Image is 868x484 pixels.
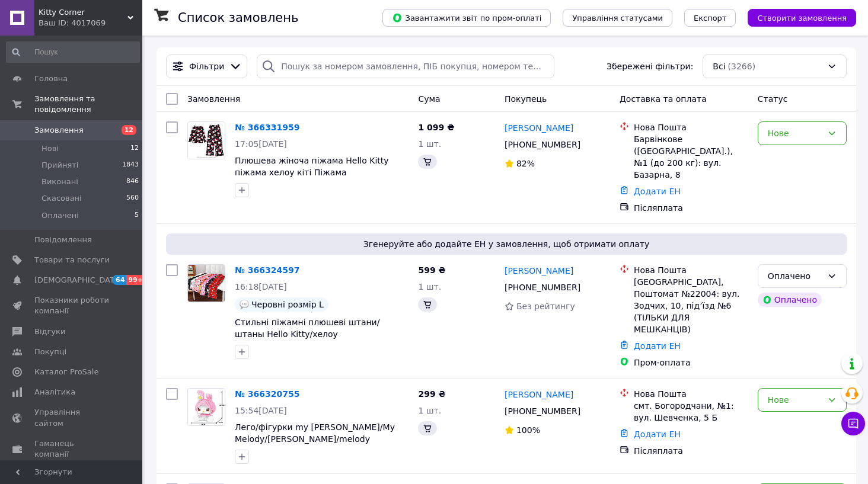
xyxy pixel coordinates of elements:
[257,55,554,78] input: Пошук за номером замовлення, ПІБ покупця, номером телефону, Email, номером накладної
[235,318,379,351] a: Стильні піжамні плюшеві штани/штаны Hello Kitty/хелоу [PERSON_NAME]
[418,389,445,399] span: 299 ₴
[563,9,672,27] button: Управління статусами
[240,300,249,309] img: :speech_balloon:
[34,295,110,316] span: Показники роботи компанії
[235,282,287,291] span: 16:18[DATE]
[188,122,225,159] img: Фото товару
[505,265,573,277] a: [PERSON_NAME]
[634,264,748,276] div: Нова Пошта
[39,7,127,18] span: Kitty Corner
[34,255,110,265] span: Товари та послуги
[748,9,856,27] button: Створити замовлення
[235,422,395,467] a: Лего/фігурки my [PERSON_NAME]/My Melody/[PERSON_NAME]/melody конструктор/іграшка з коробкой my [P...
[572,14,663,23] span: Управління статусами
[34,387,75,398] span: Аналітика
[135,210,139,221] span: 5
[189,60,224,72] span: Фільтри
[34,94,142,115] span: Замовлення та повідомлення
[42,193,82,204] span: Скасовані
[113,275,126,285] span: 64
[418,123,454,132] span: 1 099 ₴
[418,406,441,415] span: 1 шт.
[516,302,575,311] span: Без рейтингу
[768,393,822,406] div: Нове
[634,276,748,335] div: [GEOGRAPHIC_DATA], Поштомат №22004: вул. Зодчих, 10, під’їзд №6 (ТІЛЬКИ ДЛЯ МЕШКАНЦІВ)
[187,94,240,104] span: Замовлення
[130,143,139,154] span: 12
[757,14,847,23] span: Створити замовлення
[841,412,865,435] button: Чат з покупцем
[634,388,748,400] div: Нова Пошта
[758,293,822,307] div: Оплачено
[126,177,139,187] span: 846
[187,264,225,302] a: Фото товару
[187,388,225,426] a: Фото товару
[634,357,748,368] div: Пром-оплата
[122,125,136,135] span: 12
[42,143,59,154] span: Нові
[235,139,287,149] span: 17:05[DATE]
[505,94,547,104] span: Покупець
[728,62,756,71] span: (3266)
[758,94,788,104] span: Статус
[235,123,299,132] a: № 366331959
[34,235,92,245] span: Повідомлення
[418,265,445,275] span: 599 ₴
[502,136,583,153] div: [PHONE_NUMBER]
[505,389,573,400] a: [PERSON_NAME]
[694,14,727,23] span: Експорт
[34,275,122,286] span: [DEMOGRAPHIC_DATA]
[251,300,324,309] span: Черовні розмір L
[39,18,142,28] div: Ваш ID: 4017069
[684,9,736,27] button: Експорт
[713,60,725,72] span: Всі
[620,94,707,104] span: Доставка та оплата
[382,9,551,27] button: Завантажити звіт по пром-оплаті
[768,127,822,140] div: Нове
[6,41,140,63] input: Пошук
[171,238,842,250] span: Згенеруйте або додайте ЕН у замовлення, щоб отримати оплату
[516,159,535,168] span: 82%
[235,265,299,275] a: № 366324597
[122,160,139,171] span: 1843
[502,403,583,419] div: [PHONE_NUMBER]
[34,125,84,136] span: Замовлення
[235,156,389,201] a: Плюшева жіноча піжама Hello Kitty піжама хелоу кіті Піжама [PERSON_NAME] дитяча з Hello [PERSON_N...
[392,12,541,23] span: Завантажити звіт по пром-оплаті
[768,270,822,283] div: Оплачено
[634,121,748,133] div: Нова Пошта
[178,11,298,25] h1: Список замовлень
[634,400,748,424] div: смт. Богородчани, №1: вул. Шевченка, 5 Б
[187,121,225,159] a: Фото товару
[607,60,693,72] span: Збережені фільтри:
[502,279,583,296] div: [PHONE_NUMBER]
[126,193,139,204] span: 560
[34,407,110,428] span: Управління сайтом
[34,347,66,357] span: Покупці
[42,210,79,221] span: Оплачені
[188,389,225,425] img: Фото товару
[634,341,681,351] a: Додати ЕН
[634,133,748,181] div: Барвінкове ([GEOGRAPHIC_DATA].), №1 (до 200 кг): вул. Базарна, 8
[516,425,540,435] span: 100%
[34,438,110,460] span: Гаманець компанії
[505,122,573,134] a: [PERSON_NAME]
[634,187,681,196] a: Додати ЕН
[634,445,748,457] div: Післяплата
[634,202,748,214] div: Післяплата
[418,139,441,149] span: 1 шт.
[34,73,68,84] span: Головна
[126,275,146,285] span: 99+
[42,160,78,171] span: Прийняті
[188,265,225,302] img: Фото товару
[235,389,299,399] a: № 366320755
[736,12,856,22] a: Створити замовлення
[34,367,98,377] span: Каталог ProSale
[418,94,440,104] span: Cума
[42,177,78,187] span: Виконані
[634,429,681,439] a: Додати ЕН
[34,326,65,337] span: Відгуки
